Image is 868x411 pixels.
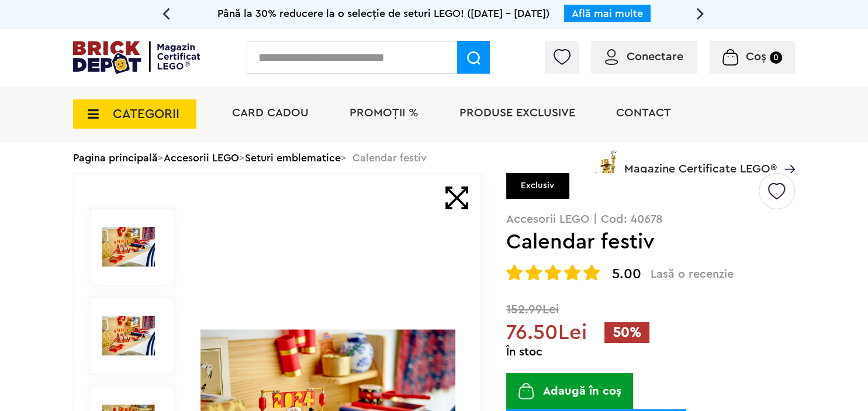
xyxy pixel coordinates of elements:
a: Magazine Certificate LEGO® [777,148,795,160]
img: Calendar festiv [102,309,155,362]
img: Evaluare cu stele [506,264,523,281]
div: Exclusiv [506,173,569,198]
span: 50% [604,322,649,343]
a: Contact [616,107,671,119]
img: Evaluare cu stele [564,264,580,281]
img: Evaluare cu stele [583,264,600,281]
img: Evaluare cu stele [545,264,561,281]
span: CATEGORII [113,108,179,120]
small: 0 [770,51,782,64]
span: Magazine Certificate LEGO® [624,148,777,175]
span: 76.50Lei [506,322,587,343]
span: 5.00 [612,267,641,281]
span: Coș [746,51,766,63]
div: În stoc [506,346,795,358]
a: Produse exclusive [459,107,575,119]
a: PROMOȚII % [350,107,419,119]
span: Conectare [627,51,683,63]
a: Card Cadou [232,107,309,119]
p: Accesorii LEGO | Cod: 40678 [506,213,795,225]
span: 152.99Lei [506,303,795,316]
img: Calendar festiv [102,220,155,273]
span: Până la 30% reducere la o selecție de seturi LEGO! ([DATE] - [DATE]) [217,8,549,19]
h1: Calendar festiv [506,232,757,253]
button: Adaugă în coș [506,373,633,409]
a: Conectare [605,51,683,63]
span: Lasă o recenzie [651,267,734,281]
a: Află mai multe [572,8,643,19]
img: Evaluare cu stele [525,264,542,281]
